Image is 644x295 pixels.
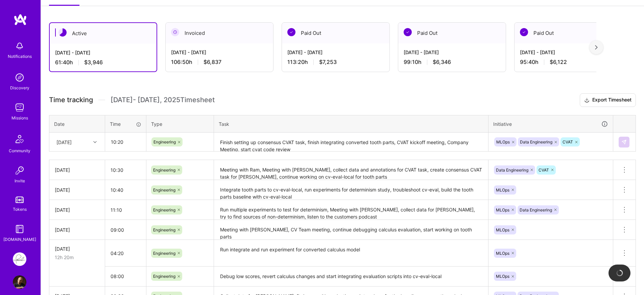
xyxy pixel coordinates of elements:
[55,49,151,56] div: [DATE] - [DATE]
[520,49,617,56] div: [DATE] - [DATE]
[13,206,27,213] div: Tokens
[146,115,214,133] th: Type
[153,227,175,232] span: Engineering
[282,23,389,43] div: Paid Out
[105,133,146,151] input: HH:MM
[287,28,295,36] img: Paid Out
[215,133,487,151] textarea: Finish setting up consensus CVAT task, finish integrating converted tooth parts, CVAT kickoff mee...
[520,207,552,212] span: Data Engineering
[404,59,500,66] div: 99:10 h
[153,167,175,173] span: Engineering
[10,84,29,91] div: Discovery
[13,39,26,53] img: bell
[111,96,215,104] span: [DATE] - [DATE] , 2025 Timesheet
[55,254,99,261] div: 12h 20m
[621,139,627,145] img: Submit
[55,226,99,233] div: [DATE]
[153,207,175,212] span: Engineering
[520,139,552,144] span: Data Engineering
[496,274,509,279] span: MLOps
[215,267,487,286] textarea: Debug low scores, revert calculus changes and start integrating evaluation scripts into cv-eval-l...
[105,267,146,285] input: HH:MM
[105,181,146,199] input: HH:MM
[8,53,32,60] div: Notifications
[105,244,146,262] input: HH:MM
[11,114,28,121] div: Missions
[105,161,146,179] input: HH:MM
[13,164,26,177] img: Invite
[9,147,30,154] div: Community
[287,59,384,66] div: 113:20 h
[215,201,487,219] textarea: Run multiple experiments to test for determinism, Meeting with [PERSON_NAME], collect data for [P...
[13,101,26,114] img: teamwork
[496,207,509,212] span: MLOps
[105,221,146,239] input: HH:MM
[11,275,28,289] a: User Avatar
[11,131,28,147] img: Community
[105,201,146,219] input: HH:MM
[520,28,528,36] img: Paid Out
[215,221,487,239] textarea: Meeting with [PERSON_NAME], CV Team meeting, continue debugging calculus evaluation, start workin...
[55,206,99,213] div: [DATE]
[15,177,25,184] div: Invite
[93,140,97,144] i: icon Chevron
[153,274,175,279] span: Engineering
[496,167,528,173] span: Data Engineering
[171,28,179,36] img: Invoiced
[55,59,151,66] div: 61:40 h
[3,236,36,243] div: [DOMAIN_NAME]
[153,187,175,192] span: Engineering
[404,49,500,56] div: [DATE] - [DATE]
[204,59,221,66] span: $6,837
[14,14,27,26] img: logo
[56,138,72,145] div: [DATE]
[110,120,141,128] div: Time
[404,28,412,36] img: Paid Out
[515,23,622,43] div: Paid Out
[287,49,384,56] div: [DATE] - [DATE]
[13,252,26,266] img: Pearl: ML Engineering Team
[520,59,617,66] div: 95:40 h
[319,59,337,66] span: $7,253
[84,59,103,66] span: $3,946
[214,115,488,133] th: Task
[55,245,99,252] div: [DATE]
[49,96,93,104] span: Time tracking
[153,139,176,144] span: Engineering
[153,251,175,256] span: Engineering
[58,28,67,37] img: Active
[171,59,268,66] div: 106:50 h
[496,139,510,144] span: MLOps
[13,222,26,236] img: guide book
[580,93,636,107] button: Export Timesheet
[615,269,624,277] img: loading
[49,115,105,133] th: Date
[171,49,268,56] div: [DATE] - [DATE]
[11,252,28,266] a: Pearl: ML Engineering Team
[496,187,509,192] span: MLOps
[215,241,487,266] textarea: Run integrate and run experiment for converted calculus model
[550,59,567,66] span: $6,122
[55,166,99,174] div: [DATE]
[50,23,157,44] div: Active
[433,59,451,66] span: $6,346
[215,181,487,199] textarea: Integrate tooth parts to cv-eval-local, run experiments for determinism study, troubleshoot cv-ev...
[215,161,487,179] textarea: Meeting with Ram, Meeting with [PERSON_NAME], collect data and annotations for CVAT task, create ...
[539,167,549,173] span: CVAT
[584,97,590,104] i: icon Download
[55,186,99,194] div: [DATE]
[13,71,26,84] img: discovery
[563,139,573,144] span: CVAT
[398,23,506,43] div: Paid Out
[595,45,598,50] img: right
[493,120,608,128] div: Initiative
[496,227,509,232] span: MLOps
[619,137,630,147] div: null
[13,275,26,289] img: User Avatar
[166,23,273,43] div: Invoiced
[16,197,24,203] img: tokens
[496,251,509,256] span: MLOps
